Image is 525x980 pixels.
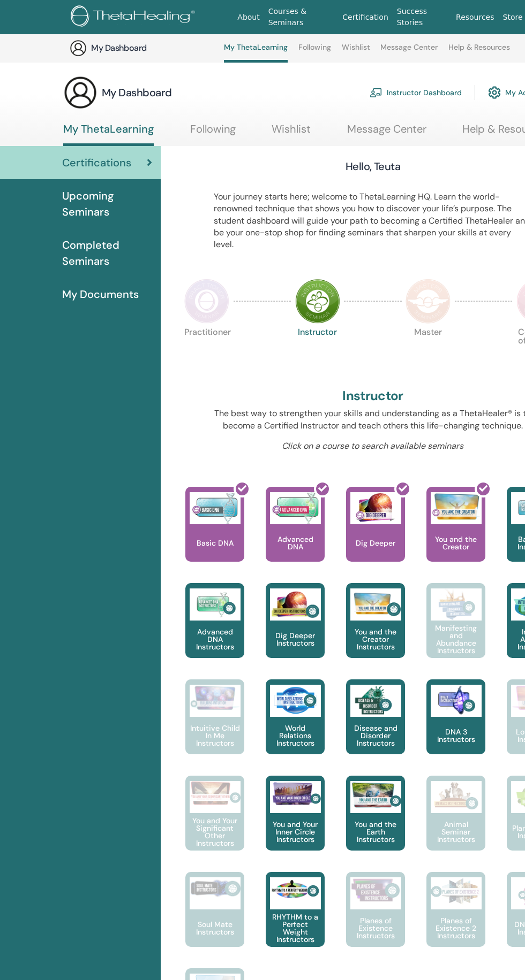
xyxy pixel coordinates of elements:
[71,5,199,29] img: logo.png
[350,588,401,621] img: You and the Creator Instructors
[346,487,405,583] a: Dig Deeper Dig Deeper
[426,917,485,939] p: Planes of Existence 2 Instructors
[295,328,340,373] p: Instructor
[346,679,405,776] a: Disease and Disorder Instructors Disease and Disorder Instructors
[426,728,485,743] p: DNA 3 Instructors
[185,776,244,872] a: You and Your Significant Other Instructors You and Your Significant Other Instructors
[426,776,485,872] a: Animal Seminar Instructors Animal Seminar Instructors
[266,913,325,943] p: RHYTHM to a Perfect Weight Instructors
[270,685,321,717] img: World Relations Instructors
[393,2,452,33] a: Success Stories
[266,679,325,776] a: World Relations Instructors World Relations Instructors
[298,43,331,60] a: Following
[62,155,131,171] span: Certifications
[431,588,482,621] img: Manifesting and Abundance Instructors
[380,43,438,60] a: Message Center
[266,632,325,647] p: Dig Deeper Instructors
[426,624,485,654] p: Manifesting and Abundance Instructors
[185,487,244,583] a: Basic DNA Basic DNA
[62,286,139,302] span: My Documents
[342,388,403,404] h2: Instructor
[431,781,482,813] img: Animal Seminar Instructors
[350,492,401,524] img: Dig Deeper
[270,781,321,807] img: You and Your Inner Circle Instructors
[346,628,405,650] p: You and the Creator Instructors
[266,872,325,968] a: RHYTHM to a Perfect Weight Instructors RHYTHM to a Perfect Weight Instructors
[190,122,236,143] a: Following
[426,821,485,843] p: Animal Seminar Instructors
[270,492,321,524] img: Advanced DNA
[431,877,482,906] img: Planes of Existence 2 Instructors
[91,42,198,54] h3: My Dashboard
[346,917,405,939] p: Planes of Existence Instructors
[233,7,264,27] a: About
[185,872,244,968] a: Soul Mate Instructors Soul Mate Instructors
[406,279,451,324] img: Master
[350,877,401,904] img: Planes of Existence Instructors
[190,588,241,621] img: Advanced DNA Instructors
[431,685,482,717] img: DNA 3 Instructors
[190,685,241,711] img: Intuitive Child In Me Instructors
[266,487,325,583] a: Advanced DNA Advanced DNA
[431,492,482,522] img: You and the Creator
[346,724,405,747] p: Disease and Disorder Instructors
[346,159,401,174] h3: Hello, Teuta
[270,877,321,902] img: RHYTHM to a Perfect Weight Instructors
[224,43,288,63] a: My ThetaLearning
[264,2,339,33] a: Courses & Seminars
[342,43,370,60] a: Wishlist
[452,7,499,27] a: Resources
[185,679,244,776] a: Intuitive Child In Me Instructors Intuitive Child In Me Instructors
[185,921,244,936] p: Soul Mate Instructors
[426,583,485,679] a: Manifesting and Abundance Instructors Manifesting and Abundance Instructors
[426,872,485,968] a: Planes of Existence 2 Instructors Planes of Existence 2 Instructors
[346,821,405,843] p: You and the Earth Instructors
[266,776,325,872] a: You and Your Inner Circle Instructors You and Your Inner Circle Instructors
[190,781,241,805] img: You and Your Significant Other Instructors
[346,583,405,679] a: You and the Creator Instructors You and the Creator Instructors
[184,328,229,373] p: Practitioner
[426,487,485,583] a: You and the Creator You and the Creator
[426,679,485,776] a: DNA 3 Instructors DNA 3 Instructors
[347,122,426,143] a: Message Center
[63,75,97,110] img: generic-user-icon.jpg
[350,781,401,809] img: You and the Earth Instructors
[350,685,401,717] img: Disease and Disorder Instructors
[346,872,405,968] a: Planes of Existence Instructors Planes of Existence Instructors
[448,43,510,60] a: Help & Resources
[185,724,244,747] p: Intuitive Child In Me Instructors
[272,122,311,143] a: Wishlist
[190,492,241,524] img: Basic DNA
[190,877,241,900] img: Soul Mate Instructors
[185,817,244,847] p: You and Your Significant Other Instructors
[270,588,321,621] img: Dig Deeper Instructors
[62,237,152,269] span: Completed Seminars
[338,7,392,27] a: Certification
[266,821,325,843] p: You and Your Inner Circle Instructors
[426,535,485,550] p: You and the Creator
[370,88,382,97] img: chalkboard-teacher.svg
[63,122,154,146] a: My ThetaLearning
[488,83,501,102] img: cog.svg
[62,188,152,220] span: Upcoming Seminars
[346,776,405,872] a: You and the Earth Instructors You and the Earth Instructors
[102,85,172,100] h3: My Dashboard
[351,539,400,547] p: Dig Deeper
[266,583,325,679] a: Dig Deeper Instructors Dig Deeper Instructors
[266,535,325,550] p: Advanced DNA
[185,628,244,650] p: Advanced DNA Instructors
[266,724,325,747] p: World Relations Instructors
[70,40,87,57] img: generic-user-icon.jpg
[184,279,229,324] img: Practitioner
[370,81,462,104] a: Instructor Dashboard
[406,328,451,373] p: Master
[185,583,244,679] a: Advanced DNA Instructors Advanced DNA Instructors
[295,279,340,324] img: Instructor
